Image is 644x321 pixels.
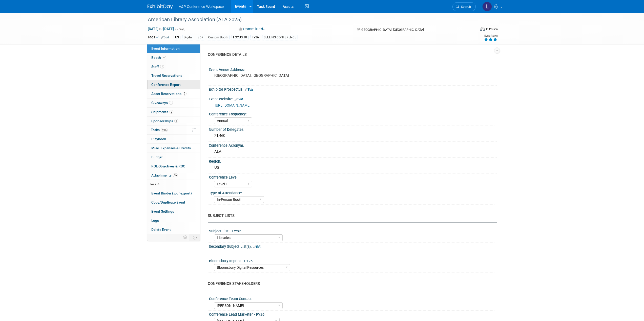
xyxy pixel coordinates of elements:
[147,53,200,62] a: Booth
[213,164,493,171] div: US
[147,144,200,153] a: Misc. Expenses & Credits
[196,35,205,40] div: BDR
[147,171,200,180] a: Attachments16
[170,110,173,114] span: 9
[151,164,185,168] span: ROI, Objectives & ROO
[147,207,200,216] a: Event Settings
[151,128,168,132] span: Tasks
[147,108,200,116] a: Shipments9
[209,110,494,117] div: Conference Frequency:
[209,126,497,132] div: Number of Delegates:
[209,95,497,102] div: Event Website:
[182,35,194,40] div: Digital
[480,27,485,31] img: Format-Inperson.png
[158,27,163,31] span: to
[151,146,191,150] span: Misc. Expenses & Credits
[150,182,156,186] span: less
[147,98,200,107] a: Giveaways1
[232,35,248,40] div: FOCUS 10
[190,234,200,241] td: Toggle Event Tabs
[147,189,200,198] a: Event Binder (.pdf export)
[148,27,174,31] span: [DATE] [DATE]
[146,15,468,24] div: American Library Association (ALA 2025)
[151,46,180,51] span: Event Information
[452,2,476,11] a: Search
[174,35,180,40] div: US
[209,142,497,148] div: Conference Acronym:
[151,200,185,204] span: Copy/Duplicate Event
[207,35,230,40] div: Custom Booth
[147,198,200,207] a: Copy/Duplicate Event
[161,128,168,132] span: 94%
[151,56,167,60] span: Booth
[147,135,200,143] a: Playbook
[237,27,267,32] button: Committed
[213,148,493,156] div: ALA
[181,234,190,241] td: Personalize Event Tab Strip
[209,257,494,263] div: Bloomsbury Imprint - FY26:
[147,80,200,89] a: Conference Report
[151,92,186,96] span: Asset Reservations
[209,311,494,317] div: Conference Lead Marketer - FY26:
[160,65,164,68] span: 1
[151,137,166,141] span: Playbook
[151,209,174,213] span: Event Settings
[147,216,200,225] a: Logs
[151,73,182,78] span: Travel Reservations
[209,158,497,164] div: Region:
[209,189,494,195] div: Type of Attendance:
[147,62,200,71] a: Staff1
[147,117,200,126] a: Sponsorships1
[174,119,178,123] span: 1
[215,103,251,107] a: [URL][DOMAIN_NAME]
[148,4,173,9] img: ExhibitDay
[148,35,169,40] td: Tags
[209,66,497,72] div: Event Venue Address:
[183,92,186,95] span: 2
[446,26,498,34] div: Event Format
[459,5,471,9] span: Search
[179,5,224,9] span: A&P Conference Workspace
[147,153,200,162] a: Budget
[147,126,200,134] a: Tasks94%
[151,173,178,177] span: Attachments
[484,35,497,37] div: Event Rating
[213,132,493,140] div: 21,460
[208,213,493,218] div: SUBJECT LISTS
[209,174,494,180] div: Conference Level:
[361,28,424,32] span: [GEOGRAPHIC_DATA], [GEOGRAPHIC_DATA]
[235,97,243,101] a: Edit
[209,243,497,249] div: Secondary Subject List(s):
[208,281,493,286] div: CONFERENCE STAKEHOLDERS
[147,44,200,53] a: Event Information
[209,295,494,301] div: Conference Team Contact:
[175,28,185,31] span: (5 days)
[151,228,171,232] span: Delete Event
[163,56,166,59] i: Booth reservation complete
[209,227,494,234] div: Subject List - FY26:
[262,35,298,40] div: SELLING CONFERENCE
[161,36,169,39] a: Edit
[147,225,200,234] a: Delete Event
[250,35,260,40] div: FY26
[151,155,163,159] span: Budget
[253,245,261,249] a: Edit
[151,65,164,69] span: Staff
[151,83,181,87] span: Conference Report
[214,73,323,78] pre: [GEOGRAPHIC_DATA], [GEOGRAPHIC_DATA]
[209,86,497,92] div: Exhibitor Prospectus:
[151,191,192,195] span: Event Binder (.pdf export)
[173,173,178,177] span: 16
[245,88,253,91] a: Edit
[147,162,200,171] a: ROI, Objectives & ROO
[147,89,200,98] a: Asset Reservations2
[147,180,200,189] a: less
[486,27,498,31] div: In-Person
[147,71,200,80] a: Travel Reservations
[169,101,173,105] span: 1
[151,110,173,114] span: Shipments
[151,101,173,105] span: Giveaways
[151,119,178,123] span: Sponsorships
[482,2,492,11] img: Lynsay Williams
[208,52,493,57] div: CONFERENCE DETAILS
